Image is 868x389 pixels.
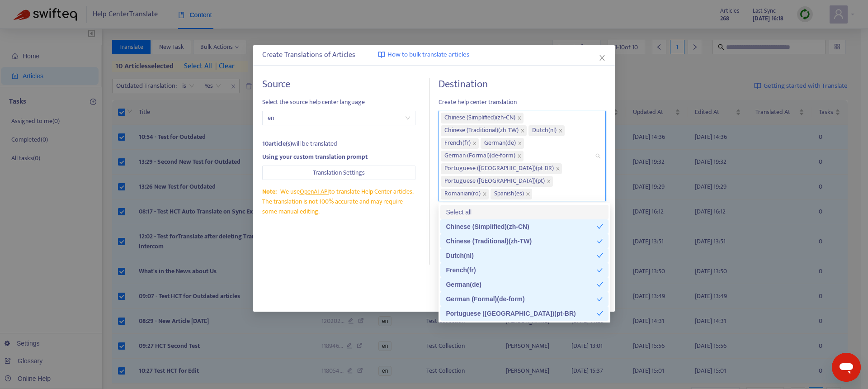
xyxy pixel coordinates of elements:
[597,281,603,288] span: check
[597,223,603,230] span: check
[597,53,607,63] button: Close
[262,152,415,162] div: Using your custom translation prompt
[444,163,554,174] span: Portuguese ([GEOGRAPHIC_DATA]) ( pt-BR )
[517,116,522,120] span: close
[262,97,415,107] span: Select the source help center language
[300,186,329,197] a: OpenAI API
[518,141,522,146] span: close
[444,113,515,123] span: Chinese (Simplified) ( zh-CN )
[517,154,522,158] span: close
[444,138,471,149] span: French ( fr )
[444,176,545,187] span: Portuguese ([GEOGRAPHIC_DATA]) ( pt )
[378,50,469,60] a: How to bulk translate articles
[387,50,469,60] span: How to bulk translate articles
[313,168,365,178] span: Translation Settings
[597,296,603,302] span: check
[597,310,603,317] span: check
[444,151,515,161] span: German (Formal) ( de-form )
[482,192,487,196] span: close
[556,166,560,171] span: close
[439,97,606,107] span: Create help center translation
[526,192,530,196] span: close
[446,236,597,246] div: Chinese (Traditional) ( zh-TW )
[597,267,603,273] span: check
[547,179,551,184] span: close
[472,141,477,146] span: close
[440,205,609,219] div: Select all
[446,265,597,275] div: French ( fr )
[446,280,597,289] div: German ( de )
[532,125,557,136] span: Dutch ( nl )
[599,54,606,62] span: close
[268,111,410,125] span: en
[262,50,606,61] div: Create Translations of Articles
[444,189,481,199] span: Romanian ( ro )
[558,128,563,133] span: close
[262,78,415,90] h4: Source
[262,138,292,149] strong: 10 article(s)
[597,238,603,244] span: check
[439,78,606,90] h4: Destination
[446,222,597,232] div: Chinese (Simplified) ( zh-CN )
[446,207,603,217] div: Select all
[832,353,861,382] iframe: Button to launch messaging window
[262,166,415,180] button: Translation Settings
[446,294,597,304] div: German (Formal) ( de-form )
[262,186,277,197] span: Note:
[484,138,516,149] span: German ( de )
[446,308,597,318] div: Portuguese ([GEOGRAPHIC_DATA]) ( pt-BR )
[494,189,524,199] span: Spanish ( es )
[262,187,415,217] div: We use to translate Help Center articles. The translation is not 100% accurate and may require so...
[446,251,597,261] div: Dutch ( nl )
[444,125,519,136] span: Chinese (Traditional) ( zh-TW )
[520,128,525,133] span: close
[597,252,603,259] span: check
[262,139,415,149] div: will be translated
[378,51,385,58] img: image-link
